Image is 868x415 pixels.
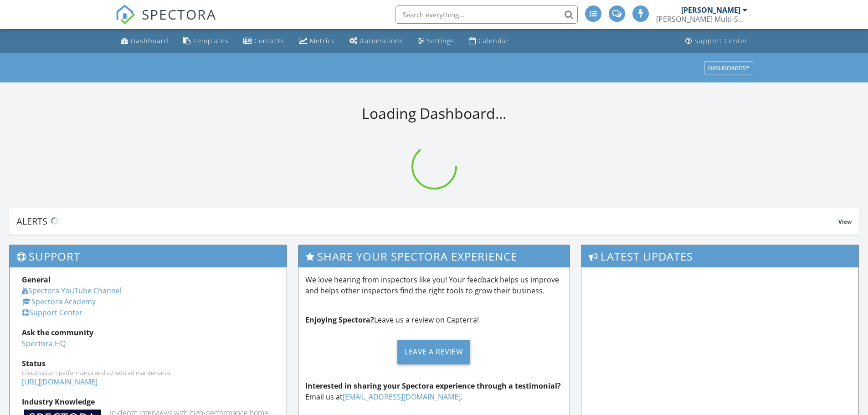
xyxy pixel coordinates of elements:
[22,275,51,285] strong: General
[180,33,232,50] a: Templates
[305,274,563,296] p: We love hearing from inspectors like you! Your feedback helps us improve and helps other inspecto...
[414,33,458,50] a: Settings
[22,286,122,296] a: Spectora YouTube Channel
[240,33,288,50] a: Contacts
[117,33,172,50] a: Dashboard
[22,338,66,348] a: Spectora HQ
[305,380,563,402] p: Email us at .
[427,36,454,45] div: Settings
[694,36,748,45] div: Support Center
[360,36,403,45] div: Automations
[346,33,407,50] a: Automations (Basic)
[22,396,274,407] div: Industry Knowledge
[295,33,339,50] a: Metrics
[22,327,274,338] div: Ask the community
[704,61,753,74] button: Dashboards
[305,381,561,391] strong: Interested in sharing your Spectora experience through a testimonial?
[465,33,513,50] a: Calendar
[22,377,98,387] a: [URL][DOMAIN_NAME]
[478,36,509,45] div: Calendar
[254,36,284,45] div: Contacts
[681,5,740,15] div: [PERSON_NAME]
[310,36,335,45] div: Metrics
[656,15,747,24] div: Adams Multi-Service Co., Inc.
[131,36,169,45] div: Dashboard
[682,33,751,50] a: Support Center
[581,245,858,267] h3: Latest Updates
[16,215,838,227] div: Alerts
[22,369,274,376] div: Check system performance and scheduled maintenance.
[395,5,578,24] input: Search everything...
[22,358,274,369] div: Status
[343,392,461,402] a: [EMAIL_ADDRESS][DOMAIN_NAME]
[22,297,96,307] a: Spectora Academy
[397,340,470,364] div: Leave a Review
[305,314,563,325] p: Leave us a review on Capterra!
[838,218,852,225] span: View
[115,12,216,31] a: SPECTORA
[708,65,749,71] div: Dashboards
[305,333,563,371] a: Leave a Review
[10,245,287,267] h3: Support
[298,245,570,267] h3: Share Your Spectora Experience
[115,5,135,25] img: The Best Home Inspection Software - Spectora
[193,36,229,45] div: Templates
[305,315,374,325] strong: Enjoying Spectora?
[22,307,82,318] a: Support Center
[142,5,216,24] span: SPECTORA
